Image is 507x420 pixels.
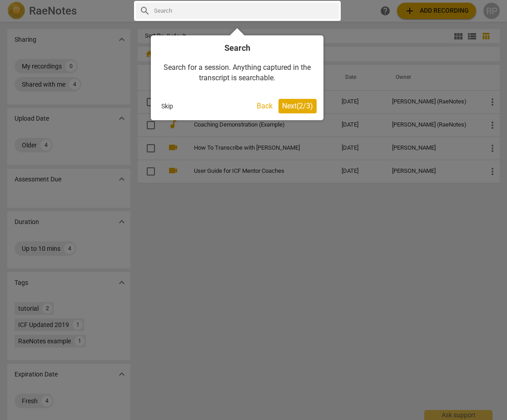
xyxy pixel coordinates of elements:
[253,99,276,113] button: Back
[158,99,177,113] button: Skip
[282,102,313,110] span: Next ( 2 / 3 )
[158,42,317,54] h4: Search
[278,99,317,113] button: Next
[158,54,317,92] div: Search for a session. Anything captured in the transcript is searchable.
